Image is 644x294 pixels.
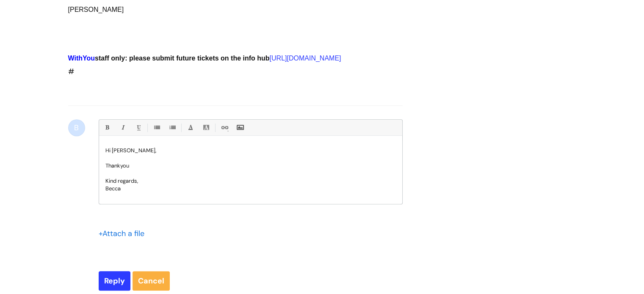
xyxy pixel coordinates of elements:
[102,122,112,133] a: Bold (Ctrl-B)
[117,122,128,133] a: Italic (Ctrl-I)
[68,55,270,62] strong: staff only: please submit future tickets on the info hub
[151,122,162,133] a: • Unordered List (Ctrl-Shift-7)
[99,271,130,291] input: Reply
[68,55,95,62] span: WithYou
[105,185,396,192] p: Becca
[133,122,144,133] a: Underline(Ctrl-U)
[68,4,372,16] div: [PERSON_NAME]
[201,122,211,133] a: Back Color
[185,122,196,133] a: Font Color
[105,162,396,170] p: Thankyou
[99,228,102,239] span: +
[68,119,85,136] div: B
[235,122,245,133] a: Insert Image...
[270,55,341,62] a: [URL][DOMAIN_NAME]
[105,177,396,185] p: Kind regards,
[219,122,229,133] a: Link
[167,122,177,133] a: 1. Ordered List (Ctrl-Shift-8)
[105,147,396,154] p: Hi [PERSON_NAME],
[133,271,170,291] a: Cancel
[99,227,149,240] div: Attach a file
